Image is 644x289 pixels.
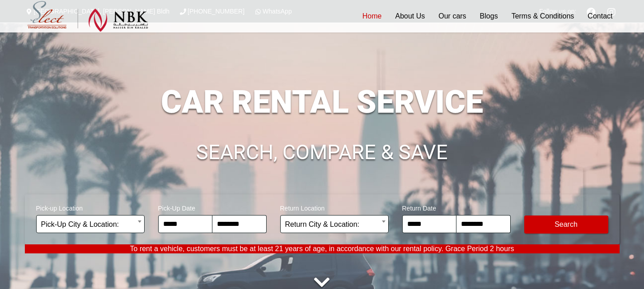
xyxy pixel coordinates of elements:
span: Return City & Location: [280,215,389,233]
span: Pick-Up Date [158,199,267,215]
span: Return City & Location: [285,216,384,234]
h1: CAR RENTAL SERVICE [25,86,620,118]
p: To rent a vehicle, customers must be at least 21 years of age, in accordance with our rental poli... [25,244,620,253]
span: Return Location [280,199,389,215]
span: Return Date [402,199,511,215]
h1: SEARCH, COMPARE & SAVE [25,142,620,163]
img: Select Rent a Car [27,1,148,32]
span: Pick-Up City & Location: [41,216,140,234]
span: Pick-up Location [36,199,145,215]
button: Modify Search [524,216,608,234]
span: Pick-Up City & Location: [36,215,145,233]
